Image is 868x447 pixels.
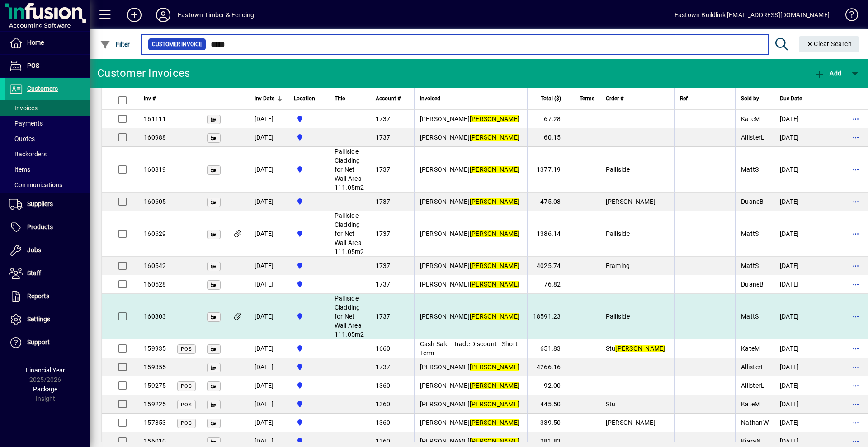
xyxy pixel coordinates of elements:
[741,166,759,173] span: MattS
[181,420,192,426] span: POS
[839,2,857,31] a: Knowledge Base
[249,128,288,147] td: [DATE]
[144,382,166,389] span: 159275
[249,395,288,414] td: [DATE]
[606,419,656,426] span: [PERSON_NAME]
[27,39,44,46] span: Home
[774,128,816,147] td: [DATE]
[675,8,830,22] div: Eastown Buildlink [EMAIL_ADDRESS][DOMAIN_NAME]
[774,275,816,294] td: [DATE]
[470,382,519,389] em: [PERSON_NAME]
[5,177,90,193] a: Communications
[680,94,688,104] span: Ref
[420,400,520,408] span: [PERSON_NAME]
[606,262,630,269] span: Framing
[470,262,519,269] em: [PERSON_NAME]
[741,94,769,104] div: Sold by
[294,279,323,289] span: Holyoake St
[294,261,323,271] span: Holyoake St
[533,94,569,104] div: Total ($)
[144,313,166,320] span: 160303
[527,193,574,211] td: 475.08
[27,315,50,323] span: Settings
[249,358,288,376] td: [DATE]
[376,345,391,352] span: 1660
[814,70,841,77] span: Add
[420,115,520,122] span: [PERSON_NAME]
[849,130,863,145] button: More options
[376,115,391,122] span: 1737
[5,285,90,308] a: Reports
[27,339,50,346] span: Support
[5,216,90,239] a: Products
[849,226,863,241] button: More options
[527,294,574,339] td: 18591.23
[5,32,90,54] a: Home
[470,134,519,141] em: [PERSON_NAME]
[9,104,38,112] span: Invoices
[420,340,518,357] span: Cash Sale - Trade Discount - Short Term
[255,94,283,104] div: Inv Date
[812,65,844,81] button: Add
[376,281,391,288] span: 1737
[849,277,863,292] button: More options
[294,114,323,124] span: Holyoake St
[420,262,520,269] span: [PERSON_NAME]
[849,415,863,430] button: More options
[294,132,323,142] span: Holyoake St
[420,134,520,141] span: [PERSON_NAME]
[376,438,391,445] span: 1360
[335,295,364,338] span: Palliside Cladding for Net Wall Area 111.05m2
[27,85,58,92] span: Customers
[420,363,520,371] span: [PERSON_NAME]
[294,229,323,239] span: Holyoake St
[774,110,816,128] td: [DATE]
[606,94,623,104] span: Order #
[144,134,166,141] span: 160988
[849,378,863,393] button: More options
[527,414,574,432] td: 339.50
[5,262,90,285] a: Staff
[376,419,391,426] span: 1360
[249,257,288,275] td: [DATE]
[144,230,166,237] span: 160629
[144,115,166,122] span: 161111
[420,382,520,389] span: [PERSON_NAME]
[294,436,323,446] span: Holyoake St
[780,94,810,104] div: Due Date
[527,110,574,128] td: 67.28
[376,313,391,320] span: 1737
[527,339,574,358] td: 651.83
[5,239,90,262] a: Jobs
[527,358,574,376] td: 4266.16
[98,36,132,52] button: Filter
[294,418,323,428] span: Holyoake St
[376,166,391,173] span: 1737
[9,120,43,127] span: Payments
[680,94,730,104] div: Ref
[420,94,522,104] div: Invoiced
[294,94,315,104] span: Location
[5,55,90,77] a: POS
[120,7,149,23] button: Add
[249,275,288,294] td: [DATE]
[741,438,761,445] span: KiaraN
[849,162,863,177] button: More options
[181,402,192,408] span: POS
[376,400,391,408] span: 1360
[527,257,574,275] td: 4025.74
[335,148,364,191] span: Palliside Cladding for Net Wall Area 111.05m2
[376,382,391,389] span: 1360
[144,94,221,104] div: Inv #
[5,131,90,146] a: Quotes
[470,438,519,445] em: [PERSON_NAME]
[849,112,863,126] button: More options
[9,181,62,188] span: Communications
[470,230,519,237] em: [PERSON_NAME]
[335,94,364,104] div: Title
[606,230,630,237] span: Palliside
[774,294,816,339] td: [DATE]
[849,360,863,374] button: More options
[178,8,254,22] div: Eastown Timber & Fencing
[420,166,520,173] span: [PERSON_NAME]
